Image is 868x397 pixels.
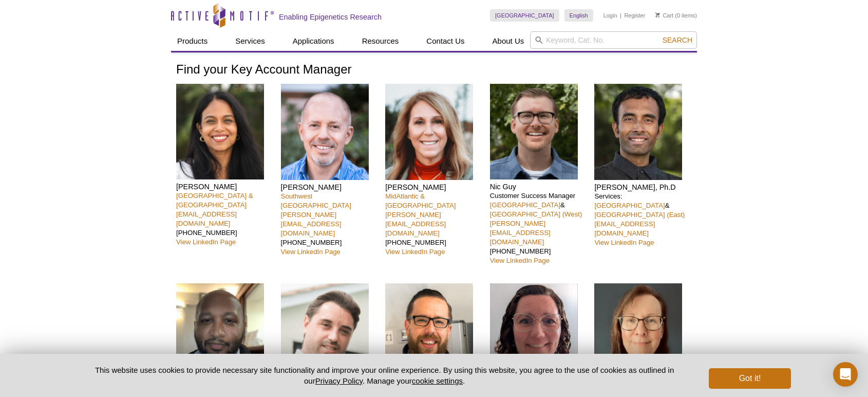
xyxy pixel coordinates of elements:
a: View LinkedIn Page [385,248,445,256]
a: Cart [655,12,673,19]
p: [PHONE_NUMBER] [385,192,482,257]
a: [GEOGRAPHIC_DATA] (West) [490,210,582,218]
a: View LinkedIn Page [176,238,236,246]
a: Products [171,31,214,51]
a: [GEOGRAPHIC_DATA] (East) [594,211,685,219]
img: Anne-Sophie Ay-Berthomieu headshot [490,283,578,380]
h4: [PERSON_NAME] [281,183,378,192]
li: | [620,9,621,22]
img: Patrisha Femia headshot [385,84,473,180]
a: Resources [356,31,405,51]
a: About Us [486,31,531,51]
a: [EMAIL_ADDRESS][DOMAIN_NAME] [594,220,655,237]
h1: Find your Key Account Manager [176,63,692,78]
img: Clément Proux headshot [281,283,369,380]
a: MidAtlantic & [GEOGRAPHIC_DATA] [385,192,456,209]
a: [GEOGRAPHIC_DATA] [490,201,560,209]
div: Open Intercom Messenger [833,362,858,387]
h4: Nic Guy [490,182,587,191]
img: Michelle Wragg headshot [594,283,682,380]
a: View LinkedIn Page [281,248,341,256]
h2: Enabling Epigenetics Research [279,12,382,22]
img: Your Cart [655,12,660,17]
button: cookie settings [412,376,463,385]
button: Search [659,35,695,45]
p: Services: & [594,192,691,247]
a: Services [229,31,271,51]
a: Southwest [GEOGRAPHIC_DATA] [281,192,351,209]
img: Matthias Spiller-Becker headshot [385,283,473,380]
img: Nivanka Paranavitana headshot [176,84,264,180]
a: [GEOGRAPHIC_DATA] & [GEOGRAPHIC_DATA] [176,192,253,209]
a: [GEOGRAPHIC_DATA] [490,9,559,22]
h4: [PERSON_NAME] [385,183,482,192]
a: [EMAIL_ADDRESS][DOMAIN_NAME] [176,210,237,227]
p: Customer Success Manager & [PHONE_NUMBER] [490,191,587,265]
a: Contact Us [420,31,470,51]
a: Register [624,12,645,19]
p: This website uses cookies to provide necessary site functionality and improve your online experie... [77,365,692,386]
a: Applications [287,31,341,51]
a: [PERSON_NAME][EMAIL_ADDRESS][DOMAIN_NAME] [281,211,342,237]
a: English [564,9,593,22]
a: [PERSON_NAME][EMAIL_ADDRESS][DOMAIN_NAME] [385,211,446,237]
a: View LinkedIn Page [490,257,550,264]
h4: [PERSON_NAME] [176,182,273,191]
a: Login [603,12,617,19]
a: Privacy Policy [315,376,363,385]
img: Rwik Sen headshot [594,84,682,180]
img: Seth Rubin headshot [281,84,369,180]
p: [PHONE_NUMBER] [176,191,273,247]
button: Got it! [709,368,791,389]
li: (0 items) [655,9,697,22]
h4: [PERSON_NAME], Ph.D [594,183,691,192]
a: [PERSON_NAME][EMAIL_ADDRESS][DOMAIN_NAME] [490,220,551,246]
img: Nic Guy headshot [490,84,578,180]
p: [PHONE_NUMBER] [281,192,378,257]
span: Search [663,36,692,44]
img: Kevin Celestrin headshot [176,283,264,380]
a: View LinkedIn Page [594,239,654,246]
input: Keyword, Cat. No. [530,31,697,49]
a: [GEOGRAPHIC_DATA] [594,202,665,209]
